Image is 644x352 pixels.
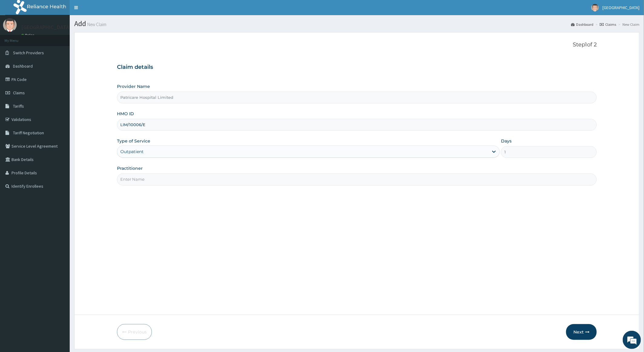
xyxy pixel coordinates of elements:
button: Next [566,324,597,340]
span: We're online! [35,76,84,138]
img: User Image [591,4,599,12]
small: New Claim [86,22,106,27]
a: Online [21,33,36,37]
h3: Claim details [117,64,597,71]
span: Dashboard [13,63,33,69]
li: New Claim [617,22,639,27]
h1: Add [74,20,639,28]
a: Claims [600,22,616,27]
label: Practitioner [117,165,143,171]
label: HMO ID [117,111,134,117]
div: Chat with us now [32,34,102,42]
p: [GEOGRAPHIC_DATA] [21,25,71,30]
a: Dashboard [571,22,593,27]
span: Tariff Negotiation [13,130,44,136]
button: Previous [117,324,152,340]
label: Provider Name [117,83,150,89]
label: Type of Service [117,138,150,144]
img: User Image [3,18,17,32]
div: Minimize live chat window [99,3,114,18]
p: Step 1 of 2 [117,42,597,48]
label: Days [501,138,512,144]
span: Claims [13,90,25,96]
span: Switch Providers [13,50,44,55]
input: Enter Name [117,173,597,185]
input: Enter HMO ID [117,119,597,131]
span: [GEOGRAPHIC_DATA] [602,5,639,10]
div: Outpatient [120,149,144,155]
textarea: Type your message and hit 'Enter' [3,166,115,187]
img: d_794563401_company_1708531726252_794563401 [11,30,25,45]
span: Tariffs [13,103,24,109]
